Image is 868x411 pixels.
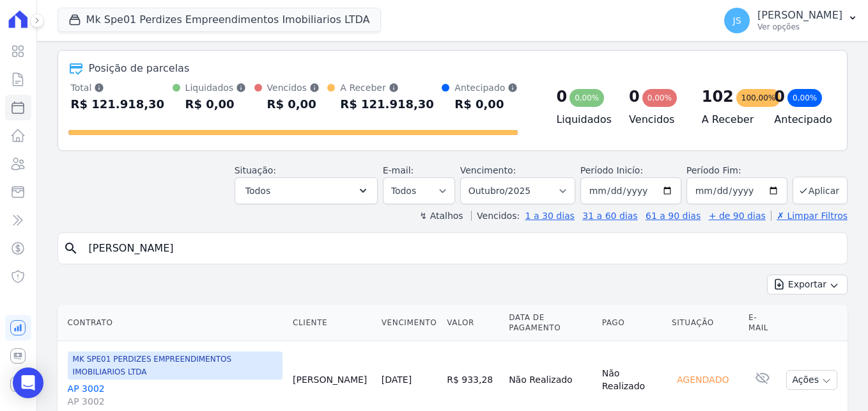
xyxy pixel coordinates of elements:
[63,241,79,256] i: search
[642,89,677,107] div: 0,00%
[757,9,842,22] p: [PERSON_NAME]
[667,305,743,341] th: Situação
[714,3,868,38] button: JS [PERSON_NAME] Ver opções
[767,275,848,294] button: Exportar
[71,81,165,94] div: Total
[736,89,780,107] div: 100,00%
[771,211,848,221] a: ✗ Limpar Filtros
[743,305,781,341] th: E-mail
[570,89,604,107] div: 0,00%
[442,305,504,341] th: Valor
[288,305,376,341] th: Cliente
[580,165,643,175] label: Período Inicío:
[267,81,320,94] div: Vencidos
[556,112,608,127] h4: Liquidados
[340,94,434,115] div: R$ 121.918,30
[629,112,681,127] h4: Vencidos
[58,8,381,32] button: Mk Spe01 Perdizes Empreendimentos Imobiliarios LTDA
[774,86,785,107] div: 0
[185,94,247,115] div: R$ 0,00
[556,86,567,107] div: 0
[793,177,848,204] button: Aplicar
[454,81,518,94] div: Antecipado
[597,305,667,341] th: Pago
[89,61,190,76] div: Posição de parcelas
[733,16,741,25] span: JS
[702,86,734,107] div: 102
[245,183,270,198] span: Todos
[686,164,787,177] label: Período Fim:
[504,305,597,341] th: Data de Pagamento
[235,165,276,175] label: Situação:
[68,395,283,408] span: AP 3002
[646,211,701,221] a: 61 a 90 dias
[774,112,826,127] h4: Antecipado
[376,305,442,341] th: Vencimento
[582,211,637,221] a: 31 a 60 dias
[629,86,640,107] div: 0
[419,211,463,221] label: ↯ Atalhos
[58,305,288,341] th: Contrato
[81,236,842,261] input: Buscar por nome do lote ou do cliente
[454,94,518,115] div: R$ 0,00
[383,165,414,175] label: E-mail:
[460,165,516,175] label: Vencimento:
[786,370,837,390] button: Ações
[68,382,283,408] a: AP 3002AP 3002
[471,211,520,221] label: Vencidos:
[185,81,247,94] div: Liquidados
[787,89,822,107] div: 0,00%
[13,367,43,398] div: Open Intercom Messenger
[525,211,575,221] a: 1 a 30 dias
[71,94,165,115] div: R$ 121.918,30
[68,351,283,380] span: MK SPE01 PERDIZES EMPREENDIMENTOS IMOBILIARIOS LTDA
[709,211,766,221] a: + de 90 dias
[382,375,412,385] a: [DATE]
[267,94,320,115] div: R$ 0,00
[672,371,734,389] div: Agendado
[235,177,378,204] button: Todos
[340,81,434,94] div: A Receber
[702,112,754,127] h4: A Receber
[757,22,842,32] p: Ver opções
